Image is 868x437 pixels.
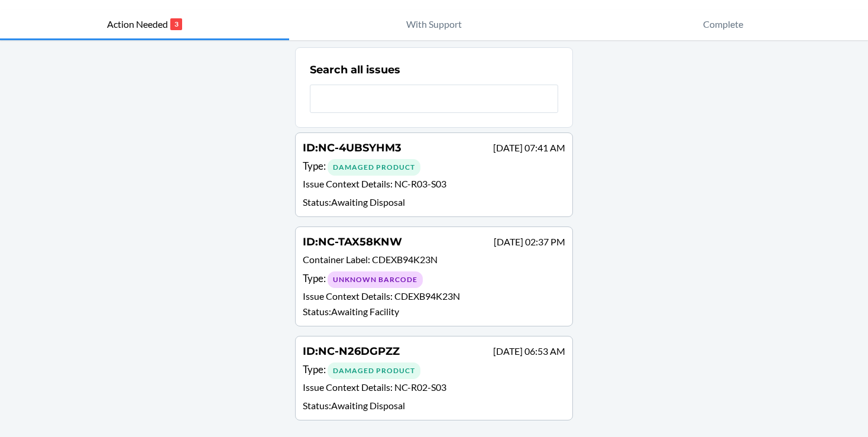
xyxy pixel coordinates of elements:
p: With Support [406,17,462,31]
div: Damaged Product [328,362,420,379]
span: NC-R03-S03 [394,178,446,189]
span: CDEXB94K23N [372,254,438,265]
div: Unknown Barcode [328,271,423,288]
a: ID:NC-TAX58KNW[DATE] 02:37 PMContainer Label: CDEXB94K23NType: Unknown BarcodeIssue Context Detai... [295,226,573,326]
span: NC-4UBSYHM3 [318,141,401,154]
button: Complete [579,9,868,40]
p: Issue Context Details : [303,289,565,303]
p: [DATE] 07:41 AM [493,141,565,155]
span: CDEXB94K23N [394,290,460,302]
p: Status : Awaiting Disposal [303,399,565,413]
p: Complete [703,17,743,31]
p: Status : Awaiting Disposal [303,195,565,209]
span: NC-R02-S03 [394,381,446,393]
h4: ID : [303,344,400,359]
p: [DATE] 06:53 AM [493,344,565,358]
p: [DATE] 02:37 PM [494,235,565,249]
div: Type : [303,362,565,379]
p: Status : Awaiting Facility [303,305,565,319]
h4: ID : [303,140,401,156]
div: Damaged Product [328,159,420,176]
div: Type : [303,158,565,176]
p: 3 [170,18,182,30]
div: Type : [303,271,565,288]
h2: Search all issues [310,62,400,77]
h4: ID : [303,234,402,250]
p: Container Label : [303,253,565,270]
a: ID:NC-4UBSYHM3[DATE] 07:41 AMType: Damaged ProductIssue Context Details: NC-R03-S03Status:Awaitin... [295,132,573,217]
span: NC-N26DGPZZ [318,345,400,358]
a: ID:NC-N26DGPZZ[DATE] 06:53 AMType: Damaged ProductIssue Context Details: NC-R02-S03Status:Awaitin... [295,336,573,420]
span: NC-TAX58KNW [318,235,402,248]
p: Issue Context Details : [303,380,565,397]
p: Action Needed [107,17,168,31]
button: With Support [289,9,578,40]
p: Issue Context Details : [303,177,565,194]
